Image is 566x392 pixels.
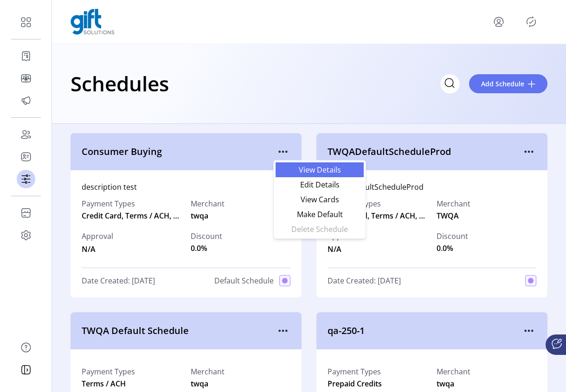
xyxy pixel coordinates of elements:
[521,144,536,159] button: menu
[437,243,453,254] span: 0.0%
[328,145,521,159] span: TWQADefaultScheduleProd
[328,378,382,389] span: Prepaid Credits
[281,211,358,218] span: Make Default
[437,366,470,377] label: Merchant
[214,275,274,286] span: Default Schedule
[276,207,364,222] li: Make Default
[437,378,454,389] span: twqa
[82,145,276,159] span: Consumer Buying
[469,74,547,93] button: Add Schedule
[71,67,169,100] h1: Schedules
[82,378,126,389] span: Terms / ACH
[82,210,181,221] span: Credit Card, Terms / ACH, Apple Pay
[328,198,427,209] label: Payment Types
[481,79,524,89] span: Add Schedule
[82,242,113,255] span: N/A
[281,181,358,188] span: Edit Details
[276,162,364,177] li: View Details
[524,14,539,29] button: Publisher Panel
[71,9,115,35] img: logo
[328,181,536,193] div: TWQADefaultScheduleProd
[437,198,470,209] label: Merchant
[281,166,358,174] span: View Details
[281,196,358,203] span: View Cards
[437,210,459,221] span: TWQA
[491,14,506,29] button: menu
[328,242,359,255] span: N/A
[328,366,382,377] label: Payment Types
[191,198,225,209] label: Merchant
[82,231,113,242] span: Approval
[82,181,290,193] div: description test
[276,192,364,207] li: View Cards
[82,324,276,338] span: TWQA Default Schedule
[328,324,521,338] span: qa-250-1
[82,275,155,286] span: Date Created: [DATE]
[191,210,208,221] span: twqa
[191,231,222,242] label: Discount
[191,378,208,389] span: twqa
[440,74,460,94] input: Search
[191,366,225,377] label: Merchant
[82,366,135,377] label: Payment Types
[521,323,536,338] button: menu
[437,231,468,242] label: Discount
[276,323,290,338] button: menu
[328,275,401,286] span: Date Created: [DATE]
[276,144,290,159] button: menu
[191,243,207,254] span: 0.0%
[82,198,181,209] label: Payment Types
[276,177,364,192] li: Edit Details
[328,210,427,221] span: Credit Card, Terms / ACH, Apple Pay, Google Pay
